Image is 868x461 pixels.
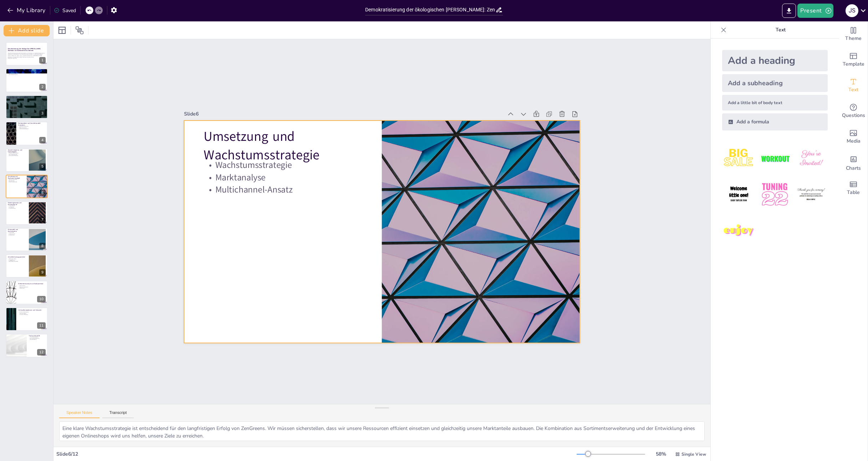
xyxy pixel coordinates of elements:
[39,269,46,276] div: 9
[839,124,868,150] div: Add images, graphics, shapes or video
[758,142,791,175] img: 2.jpeg
[8,260,27,261] p: CO₂-Reduktion
[6,122,48,145] div: 4
[8,98,46,99] p: Marktführerschaft
[59,421,705,441] textarea: Eine klare Wachstumsstrategie ist entscheidend für den langfristigen Erfolg von ZenGreens. Wir mü...
[29,335,46,337] p: Fazit und Ausblick
[842,112,865,119] span: Questions
[722,95,828,111] div: Add a little bit of body text
[18,285,46,286] p: Nischenmarkt
[6,68,48,92] div: 2
[39,137,46,143] div: 4
[18,309,46,311] p: Schlüsselkompetenzen und Netzwerk
[204,127,362,164] p: Umsetzung und Wachstumsstrategie
[722,178,755,211] img: 4.jpeg
[6,201,48,225] div: 7
[8,74,46,75] p: Nachhaltigkeitsfokus
[37,349,46,355] div: 12
[8,155,27,156] p: Gemeinschaftsbildung
[839,175,868,201] div: Add a table
[652,451,669,457] div: 58 %
[8,152,27,154] p: Soziale Verantwortung
[797,4,833,18] button: Present
[8,202,27,206] p: Marketingkonzept und Kundenakquise
[184,111,502,117] div: Slide 6
[39,190,46,196] div: 6
[8,208,27,209] p: Kundenbindung
[56,451,577,457] div: Slide 6 / 12
[8,154,27,155] p: Nachhaltigkeitsziele
[795,178,828,211] img: 6.jpeg
[102,410,134,418] button: Transcript
[18,127,46,128] p: Effizienzgewinne
[8,233,27,235] p: Kostenstruktur
[8,229,27,232] p: Erlösmodell und Kostenstruktur
[8,179,25,180] p: Wachstumsstrategie
[5,5,48,16] button: My Library
[6,307,48,331] div: 11
[204,159,362,171] p: Wachstumsstrategie
[39,84,46,90] div: 2
[18,122,46,126] p: Marktproblem und Geschäftsmodell-Innovation
[54,7,76,14] div: Saved
[18,286,46,287] p: Wachstumspotenzial
[681,451,706,457] span: Single View
[846,4,858,17] div: J S
[39,57,46,63] div: 1
[8,180,25,181] p: Marktanalyse
[8,96,46,98] p: Status Quo und Produktangebot
[8,48,41,52] strong: Demokratisierung der ökologischen [PERSON_NAME]: ZenGreens als Gartencenter des Internets
[845,35,862,42] span: Theme
[8,99,46,101] p: Sortimentserweiterung
[8,261,27,262] p: Nachhaltige Praktiken
[6,175,48,198] div: 6
[846,4,858,18] button: J S
[8,72,46,74] p: Marktpositionierung
[782,4,796,18] button: Export to PowerPoint
[56,25,68,36] div: Layout
[795,142,828,175] img: 3.jpeg
[8,149,27,153] p: Soziale Integration und Nachhaltigkeit
[722,142,755,175] img: 1.jpeg
[848,86,858,94] span: Text
[39,216,46,223] div: 7
[8,58,46,59] p: Generated with [URL]
[6,42,48,66] div: 1
[59,410,99,418] button: Speaker Notes
[8,232,27,233] p: Preismodell
[18,128,46,130] p: Wettbewerbsfähigkeit
[847,137,861,145] span: Media
[8,175,25,179] p: Umsetzung und Wachstumsstrategie
[39,243,46,249] div: 8
[365,5,495,15] input: Insert title
[29,339,46,340] p: Markenstärkung
[6,228,48,251] div: 8
[8,52,46,58] p: Diese Präsentation beschreibt das Vorhaben von ZenGreens, ein digitales Gartencenter zu etabliere...
[39,163,46,170] div: 5
[37,322,46,329] div: 11
[18,311,46,313] p: E-Commerce-Expertise
[722,50,828,71] div: Add a heading
[18,282,46,285] p: Wettbewerbsanalyse und Marktpotenzial
[729,21,832,39] p: Text
[839,98,868,124] div: Get real-time input from your audience
[8,205,27,207] p: Preisstrategie
[8,234,27,236] p: Finanzierung
[6,95,48,119] div: 3
[8,206,27,208] p: Sichtbarkeit
[6,334,48,357] div: 12
[6,254,48,278] div: 9
[847,189,860,196] span: Table
[839,21,868,47] div: Change the overall theme
[6,281,48,304] div: 10
[843,60,864,68] span: Template
[839,150,868,175] div: Add charts and graphs
[18,314,46,316] p: Innovationsfähigkeit
[29,338,46,339] p: Nachhaltigkeitsbeitrag
[18,126,46,127] p: Marktfragmentierung
[8,256,27,258] p: Umweltentlastungspotential
[722,214,755,247] img: 7.jpeg
[8,70,46,72] p: Unternehmenszweck von ZenGreens
[758,178,791,211] img: 5.jpeg
[37,296,46,302] div: 10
